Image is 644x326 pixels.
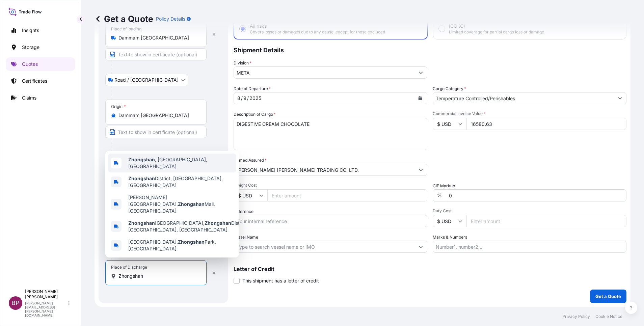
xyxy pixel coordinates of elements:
[11,300,20,306] span: BP
[105,151,239,257] div: Show suggestions
[433,189,446,201] div: %
[105,74,188,86] button: Select transport
[267,189,427,201] input: Enter amount
[22,78,47,84] p: Certificates
[128,175,234,189] span: District, [GEOGRAPHIC_DATA], [GEOGRAPHIC_DATA]
[433,208,626,214] span: Duty Cost
[105,48,207,60] input: Text to appear on certificate
[247,94,249,102] div: /
[95,13,153,24] p: Get a Quote
[234,157,267,164] label: Named Assured
[118,34,198,41] input: Place of loading
[466,118,626,130] input: Type amount
[433,234,467,241] label: Marks & Numbers
[128,156,234,170] span: , [GEOGRAPHIC_DATA], [GEOGRAPHIC_DATA]
[234,215,427,227] input: Your internal reference
[156,16,185,22] p: Policy Details
[234,164,415,176] input: Full name
[128,175,155,181] b: Zhongshan
[595,293,621,300] p: Get a Quote
[234,183,427,188] span: Freight Cost
[234,60,251,66] label: Division
[22,94,36,101] p: Claims
[234,208,253,215] label: Reference
[415,241,427,253] button: Show suggestions
[128,220,248,233] span: [GEOGRAPHIC_DATA], District, [GEOGRAPHIC_DATA], [GEOGRAPHIC_DATA]
[433,183,455,189] label: CIF Markup
[234,66,415,79] input: Type to search division
[595,314,622,319] p: Cookie Notice
[128,157,155,162] b: Zhongshan
[241,94,243,102] div: /
[178,239,205,245] b: Zhongshan
[234,241,415,253] input: Type to search vessel name or IMO
[128,239,234,252] span: [GEOGRAPHIC_DATA], Park, [GEOGRAPHIC_DATA]
[234,266,626,272] p: Letter of Credit
[25,301,67,317] p: [PERSON_NAME][EMAIL_ADDRESS][PERSON_NAME][DOMAIN_NAME]
[22,44,39,51] p: Storage
[562,314,590,319] p: Privacy Policy
[111,104,126,109] div: Origin
[114,77,179,83] span: Road / [GEOGRAPHIC_DATA]
[415,93,426,104] button: Calendar
[205,220,231,226] b: Zhongshan
[415,66,427,79] button: Show suggestions
[105,152,221,157] p: Main transport mode
[178,201,205,207] b: Zhongshan
[128,194,234,214] span: [PERSON_NAME][GEOGRAPHIC_DATA], Mall, [GEOGRAPHIC_DATA]
[234,111,276,118] label: Description of Cargo
[105,126,207,138] input: Text to appear on certificate
[415,164,427,176] button: Show suggestions
[446,189,626,201] input: Enter percentage
[614,92,626,104] button: Show suggestions
[433,111,626,116] span: Commercial Invoice Value
[22,27,39,34] p: Insights
[249,94,262,102] div: year,
[22,61,38,67] p: Quotes
[433,92,614,104] input: Select a commodity type
[234,85,271,92] span: Date of Departure
[242,277,319,284] span: This shipment has a letter of credit
[25,289,67,300] p: [PERSON_NAME] [PERSON_NAME]
[433,85,466,92] label: Cargo Category
[111,265,147,270] div: Place of Discharge
[128,220,155,226] b: Zhongshan
[118,112,198,119] input: Origin
[234,234,258,241] label: Vessel Name
[237,94,241,102] div: month,
[433,241,626,253] input: Number1, number2,...
[466,215,626,227] input: Enter amount
[243,94,247,102] div: day,
[118,273,198,279] input: Place of Discharge
[234,39,626,60] p: Shipment Details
